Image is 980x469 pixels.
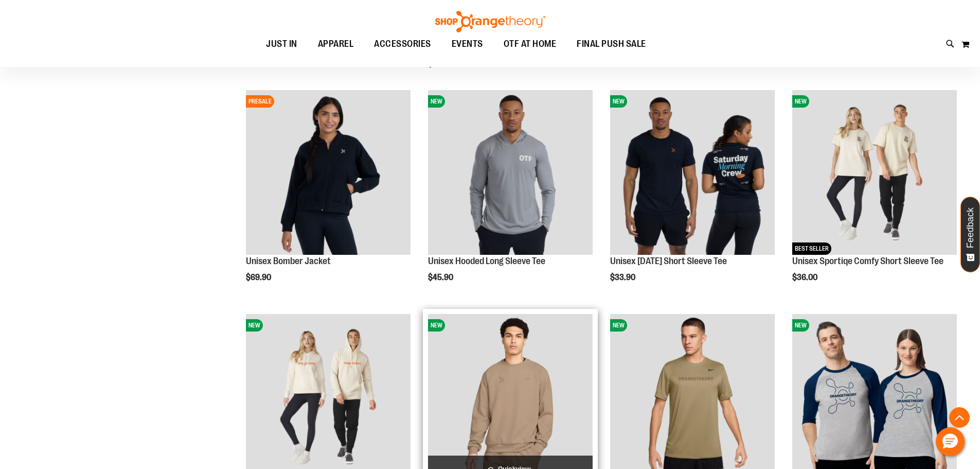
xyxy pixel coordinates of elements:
[364,32,441,56] a: ACCESSORIES
[241,85,416,308] div: product
[246,95,274,108] span: PRESALE
[610,90,775,255] img: Image of Unisex Saturday Tee
[493,32,567,56] a: OTF AT HOME
[423,85,598,308] div: product
[949,407,970,428] button: Back To Top
[787,85,962,308] div: product
[610,95,627,108] span: NEW
[441,32,493,56] a: EVENTS
[428,90,593,256] a: Image of Unisex Hooded LS TeeNEW
[434,11,547,32] img: Shop Orangetheory
[966,207,975,248] span: Feedback
[374,32,431,56] span: ACCESSORIES
[610,319,627,332] span: NEW
[318,32,354,56] span: APPAREL
[428,95,445,108] span: NEW
[256,32,308,56] a: JUST IN
[308,32,364,56] a: APPAREL
[792,90,957,255] img: Unisex Sportiqe Comfy Short Sleeve Tee
[792,90,957,256] a: Unisex Sportiqe Comfy Short Sleeve TeeNEWBEST SELLER
[428,273,455,282] span: $45.90
[610,90,775,256] a: Image of Unisex Saturday TeeNEW
[610,256,727,266] a: Unisex [DATE] Short Sleeve Tee
[792,256,943,266] a: Unisex Sportiqe Comfy Short Sleeve Tee
[266,32,297,56] span: JUST IN
[792,319,809,332] span: NEW
[792,95,809,108] span: NEW
[960,197,980,272] button: Feedback - Show survey
[792,242,831,255] span: BEST SELLER
[246,256,331,266] a: Unisex Bomber Jacket
[504,32,557,56] span: OTF AT HOME
[246,90,411,256] a: Image of Unisex Bomber JacketPRESALE
[452,32,483,56] span: EVENTS
[577,32,646,56] span: FINAL PUSH SALE
[792,273,819,282] span: $36.00
[610,273,637,282] span: $33.90
[605,85,780,308] div: product
[428,90,593,255] img: Image of Unisex Hooded LS Tee
[246,319,263,332] span: NEW
[246,90,411,255] img: Image of Unisex Bomber Jacket
[936,427,965,456] button: Hello, have a question? Let’s chat.
[566,32,656,56] a: FINAL PUSH SALE
[428,319,445,332] span: NEW
[428,256,545,266] a: Unisex Hooded Long Sleeve Tee
[246,273,273,282] span: $69.90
